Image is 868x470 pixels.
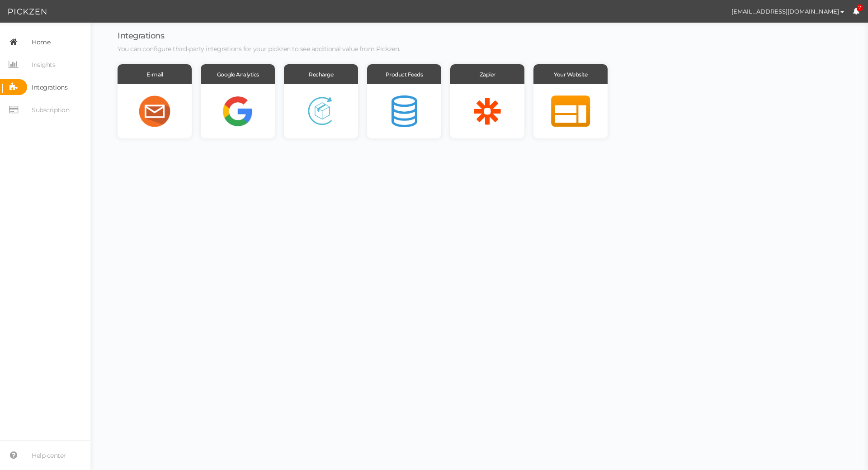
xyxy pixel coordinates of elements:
button: [EMAIL_ADDRESS][DOMAIN_NAME] [723,4,853,19]
img: Pickzen logo [8,6,47,17]
div: E-mail [118,64,192,84]
span: Product Feeds [386,71,423,78]
span: Help center [32,448,66,463]
span: 7 [857,5,863,11]
span: [EMAIL_ADDRESS][DOMAIN_NAME] [731,8,839,15]
span: You can configure third-party integrations for your pickzen to see additional value from Pickzen. [118,45,400,53]
div: Zapier [450,64,524,84]
span: Subscription [32,103,69,117]
span: Integrations [118,31,164,41]
span: Your Website [554,71,587,78]
span: Insights [32,57,55,72]
div: Google Analytics [201,64,275,84]
span: Integrations [32,80,67,95]
div: Recharge [284,64,358,84]
span: Home [32,35,50,49]
img: 0cf658424422677615d517fbba8ea2d8 [707,4,723,19]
